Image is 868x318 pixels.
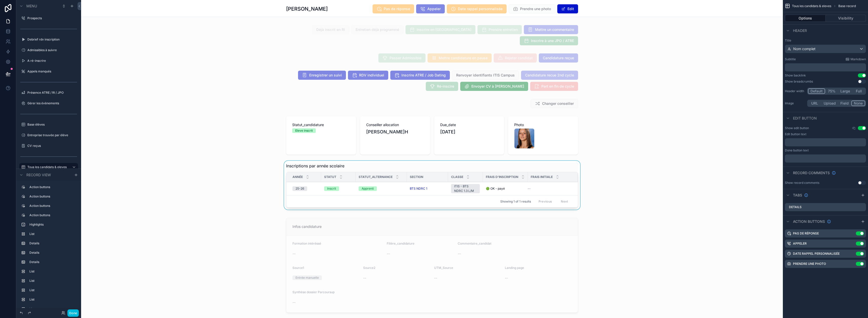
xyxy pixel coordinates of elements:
span: Statut_alternance [359,175,393,179]
span: Record comments [793,170,830,175]
label: Action buttons [29,213,74,217]
label: Appeler [793,242,807,246]
span: Section [410,175,423,179]
button: Field [838,101,852,106]
label: List [29,307,74,311]
label: Title [785,38,866,43]
span: Menu [26,4,37,9]
button: Default [808,88,825,94]
label: Prospects [27,16,75,20]
label: Date rappel personnalisée [793,252,840,256]
label: Base élèves [27,123,75,127]
a: Markdown [845,57,866,61]
label: Details [29,260,74,264]
span: Année [292,175,303,179]
label: Appels manqués [27,69,75,73]
label: List [29,269,74,273]
button: None [851,101,865,106]
label: Entreprise trouvée par élève [27,133,75,137]
div: scrollable content [785,154,866,163]
label: Highlights [29,223,74,227]
button: Visibility [826,15,866,22]
button: 75% [825,88,838,94]
label: Admissibles à suivre [27,48,75,52]
label: List [29,279,74,283]
span: Nom complet [793,46,816,51]
label: Prendre une photo [793,262,826,266]
label: List [29,232,74,236]
label: List [29,288,74,292]
span: Base record [838,4,856,8]
button: Done [67,309,79,317]
button: Large [838,88,852,94]
label: Présence ATRE / RI / JPO [27,91,75,95]
label: List [29,297,74,302]
label: Debrief rdv inscription [27,37,75,42]
label: Done button text [785,148,809,152]
label: Details [29,251,74,255]
label: Edit button text [785,132,806,136]
label: Pas de réponse [793,231,819,235]
button: Edit [557,4,578,13]
button: Upload [821,101,838,106]
button: Full [852,88,865,94]
div: scrollable content [16,181,81,308]
label: Gérer les évènements [27,101,75,105]
label: Action buttons [29,185,74,189]
label: Details [29,241,74,245]
div: Show breadcrumbs [785,79,813,84]
div: scrollable content [785,63,866,71]
div: Show record comments [785,181,819,185]
button: Options [785,15,826,22]
span: Header [793,28,807,33]
span: Record view [26,172,51,177]
span: Tous les candidats & eleves [792,4,831,8]
button: URL [808,101,821,106]
span: Tabs [793,193,802,198]
label: Details [789,205,802,209]
span: Showing 1 of 1 results [500,200,531,204]
span: Edit button [793,116,817,121]
label: Action buttons [29,204,74,208]
div: Show backlink [785,73,806,77]
span: Frais initiale [531,175,553,179]
label: Action buttons [29,194,74,198]
label: Image [785,101,805,105]
label: CV reçus [27,144,75,148]
span: Classe [451,175,463,179]
label: Tous les candidats & eleves [27,165,68,169]
label: Subtitle [785,57,796,61]
span: Markdown [851,57,866,61]
h1: [PERSON_NAME] [286,5,328,12]
label: A ré-inscrire [27,59,75,63]
button: Nom complet [785,45,866,53]
label: Show edit button [785,126,809,130]
span: Action buttons [793,219,825,224]
span: Statut [324,175,336,179]
div: scrollable content [785,138,866,146]
span: Frais d'inscription [486,175,518,179]
label: Header width [785,89,805,93]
